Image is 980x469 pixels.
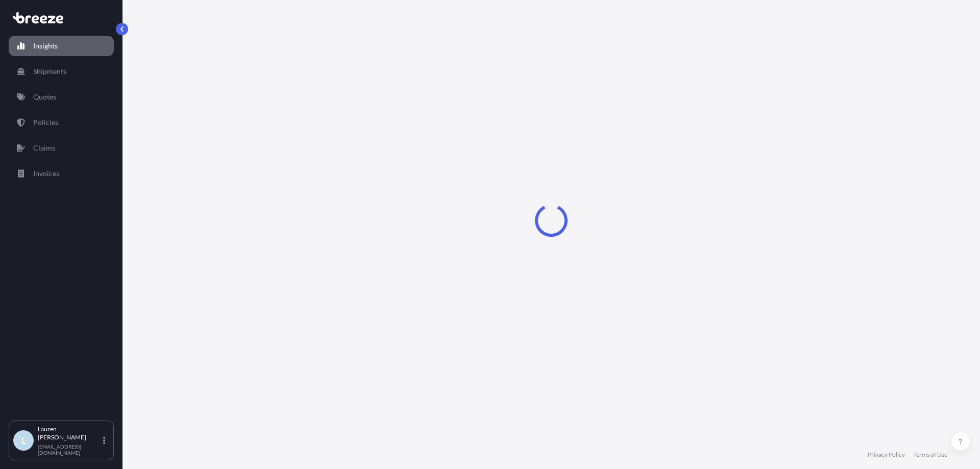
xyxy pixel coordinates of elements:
p: Policies [33,117,58,128]
a: Privacy Policy [868,451,905,459]
p: Quotes [33,92,56,102]
a: Shipments [9,61,114,82]
a: Quotes [9,87,114,107]
a: Terms of Use [913,451,947,459]
p: Shipments [33,66,66,77]
p: Lauren [PERSON_NAME] [38,425,101,441]
a: Claims [9,138,114,158]
p: [EMAIL_ADDRESS][DOMAIN_NAME] [38,443,101,456]
a: Policies [9,112,114,133]
p: Insights [33,41,58,51]
a: Insights [9,36,114,56]
span: L [21,435,26,446]
p: Invoices [33,168,59,179]
p: Claims [33,143,55,153]
a: Invoices [9,163,114,184]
